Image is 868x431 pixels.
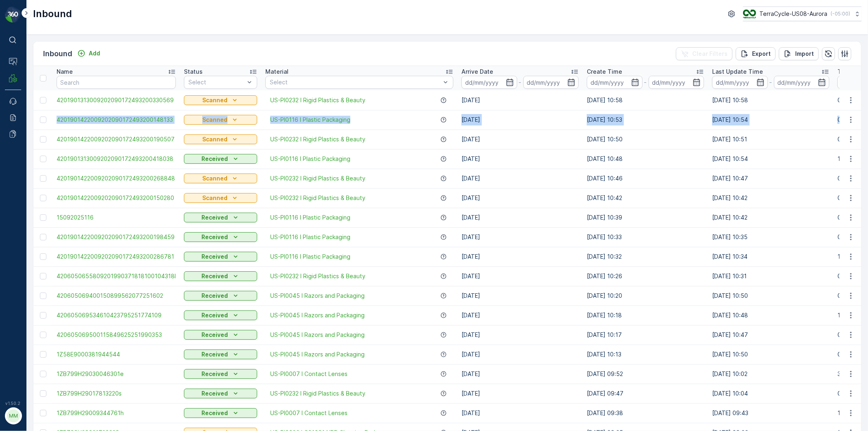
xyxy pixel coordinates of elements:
td: [DATE] [457,188,583,208]
p: - [644,77,647,87]
p: Scanned [202,174,227,183]
a: US-PI0232 I Rigid Plastics & Beauty [270,174,365,183]
p: Inbound [33,7,72,20]
span: US-PI0232 I Rigid Plastics & Beauty [270,96,365,104]
div: Toggle Row Selected [40,97,46,103]
td: [DATE] 10:04 [708,384,833,403]
td: [DATE] [457,208,583,227]
a: US-PI0007 I Contact Lenses [270,370,348,378]
p: - [519,77,522,87]
a: US-PI0116 I Plastic Packaging [270,213,350,222]
td: [DATE] 10:20 [583,286,708,306]
input: Search [57,76,176,89]
button: Received [184,389,257,398]
td: [DATE] 10:32 [583,247,708,266]
td: [DATE] [457,149,583,169]
a: 4201901422009202090172493200268848 [57,174,176,183]
p: Received [202,409,228,417]
div: Toggle Row Selected [40,312,46,319]
span: US-PI0232 I Rigid Plastics & Beauty [270,272,365,280]
div: Toggle Row Selected [40,175,46,182]
button: Scanned [184,115,257,125]
td: [DATE] 10:51 [708,130,833,149]
span: Name : [7,134,27,141]
input: dd/mm/yyyy [523,76,579,89]
td: [DATE] 10:42 [708,208,833,227]
a: 420605069400150899562077251602 [57,292,176,300]
span: Last Weight : [7,201,46,208]
td: [DATE] 10:31 [708,266,833,286]
td: [DATE] 10:50 [708,286,833,306]
p: Material [265,68,289,76]
span: US-PI0116 I Plastic Packaging [270,155,350,163]
td: [DATE] [457,266,583,286]
td: [DATE] [457,110,583,130]
button: Received [184,350,257,359]
button: Received [184,408,257,418]
td: [DATE] [457,169,583,188]
td: [DATE] 10:58 [708,90,833,110]
td: [DATE] 10:26 [583,266,708,286]
p: Scanned [202,116,227,124]
span: US-PI0045 I Razors and Packaging [270,331,365,339]
button: Export [736,47,776,60]
a: US-PI0116 I Plastic Packaging [270,116,350,124]
button: Clear Filters [676,47,732,60]
td: [DATE] 10:47 [708,169,833,188]
p: ( -05:00 ) [831,11,850,17]
p: Add [89,49,100,57]
td: [DATE] 09:52 [583,364,708,384]
span: 15092025116 [57,213,176,222]
p: Received [202,155,228,163]
span: 0 lbs [45,187,59,194]
p: Clear Filters [692,50,728,58]
p: Select [270,78,441,86]
td: [DATE] 10:50 [708,345,833,364]
p: TerraCycle-US08-Aurora [759,10,827,18]
button: Received [184,330,257,340]
div: Toggle Row Selected [40,332,46,338]
td: [DATE] [457,247,583,266]
a: US-PI0007 I Contact Lenses [270,409,348,417]
p: Scanned [202,194,227,202]
td: [DATE] 10:18 [583,306,708,325]
input: dd/mm/yyyy [774,76,830,89]
td: [DATE] 10:53 [583,110,708,130]
button: Received [184,213,257,222]
span: [DATE] [43,147,62,154]
button: Received [184,291,257,301]
td: [DATE] 10:17 [583,325,708,345]
input: dd/mm/yyyy [461,76,517,89]
p: Received [202,272,228,280]
div: Toggle Row Selected [40,292,46,299]
p: Export [752,50,771,58]
button: MM [5,407,21,424]
button: Received [184,369,257,379]
span: 4201901422009202090172493200148133 [27,134,147,141]
td: [DATE] 10:02 [708,364,833,384]
a: 420605069500115849625251990353 [57,331,176,339]
div: Toggle Row Selected [40,136,46,143]
input: dd/mm/yyyy [587,76,643,89]
span: 1Z58E9000381944544 [57,350,176,358]
p: Received [202,213,228,222]
td: [DATE] 10:54 [708,149,833,169]
td: [DATE] 09:43 [708,403,833,423]
td: [DATE] 10:13 [583,345,708,364]
a: US-PI0232 I Rigid Plastics & Beauty [270,135,365,143]
span: 1ZB799H29017813220s [57,389,176,398]
td: [DATE] 10:35 [708,227,833,247]
a: 4201901422009202090172493200286781 [57,253,176,261]
td: [DATE] [457,345,583,364]
td: [DATE] [457,130,583,149]
p: Received [202,311,228,319]
a: 4201901422009202090172493200190507 [57,135,176,143]
td: [DATE] [457,286,583,306]
span: 420605069534610423795251774109 [57,311,176,319]
td: [DATE] 09:47 [583,384,708,403]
